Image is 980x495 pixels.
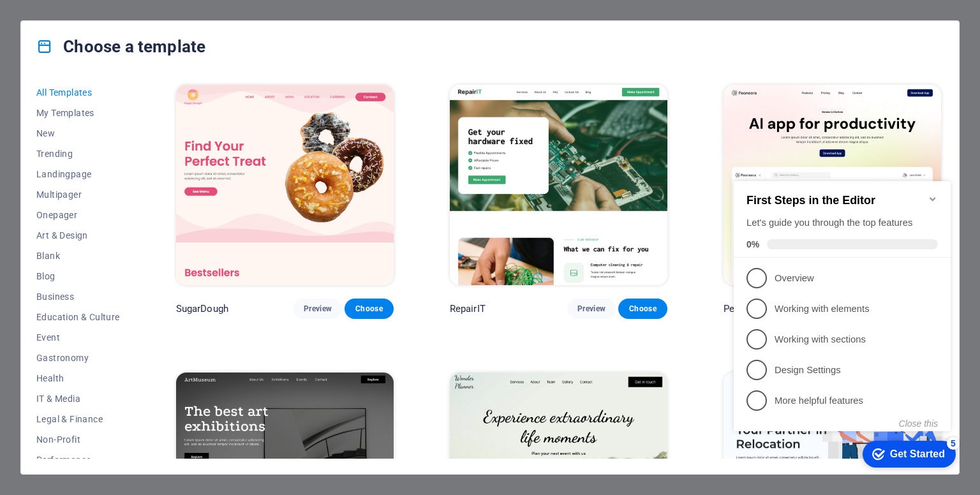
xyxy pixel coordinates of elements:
button: Health [36,368,120,388]
span: Trending [36,149,120,159]
button: Art & Design [36,225,120,246]
button: Blank [36,246,120,266]
button: Choose [345,299,393,319]
span: Event [36,332,120,343]
img: RepairIT [450,85,667,285]
span: Health [36,373,120,383]
span: Choose [355,304,383,314]
div: Minimize checklist [199,32,209,42]
button: Multipager [36,184,120,205]
span: Legal & Finance [36,414,120,424]
span: Business [36,292,120,302]
button: New [36,123,120,144]
button: Trending [36,144,120,164]
button: Close this [170,256,209,267]
h2: First Steps in the Editor [18,32,209,45]
button: Choose [618,299,667,319]
img: Peoneera [724,85,941,285]
span: Landingpage [36,169,120,179]
li: Working with elements [5,131,222,162]
p: Peoneera [724,302,764,315]
button: My Templates [36,103,120,123]
button: Business [36,286,120,307]
div: Get Started 5 items remaining, 0% complete [134,279,227,306]
p: Working with elements [46,140,199,154]
span: 0% [18,77,38,87]
button: Blog [36,266,120,286]
span: IT & Media [36,394,120,404]
span: Choose [628,304,657,314]
p: More helpful features [46,232,199,246]
button: Education & Culture [36,307,120,327]
li: Design Settings [5,193,222,223]
p: SugarDough [176,302,228,315]
button: Preview [293,299,342,319]
div: Get Started [161,286,216,298]
span: Performance [36,455,120,465]
span: Gastronomy [36,353,120,363]
p: RepairIT [450,302,486,315]
button: IT & Media [36,388,120,409]
span: My Templates [36,108,120,118]
li: More helpful features [5,223,222,254]
button: Onepager [36,205,120,225]
span: New [36,128,120,138]
button: Gastronomy [36,348,120,368]
p: Working with sections [46,171,199,184]
div: Let's guide you through the top features [18,54,209,68]
button: Performance [36,450,120,470]
span: Education & Culture [36,312,120,322]
button: All Templates [36,82,120,103]
p: Design Settings [46,202,199,215]
li: Working with sections [5,162,222,193]
span: Preview [577,304,605,314]
button: Preview [567,299,616,319]
button: Legal & Finance [36,409,120,429]
span: Blog [36,271,120,281]
p: Overview [46,110,199,123]
button: Non-Profit [36,429,120,450]
span: Multipager [36,189,120,200]
h4: Choose a template [36,36,205,57]
img: SugarDough [176,85,394,285]
div: 5 [218,275,231,288]
span: Preview [304,304,332,314]
button: Landingpage [36,164,120,184]
button: Event [36,327,120,348]
span: Non-Profit [36,434,120,445]
span: Art & Design [36,230,120,240]
span: All Templates [36,87,120,98]
span: Blank [36,251,120,261]
span: Onepager [36,210,120,220]
li: Overview [5,101,222,131]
